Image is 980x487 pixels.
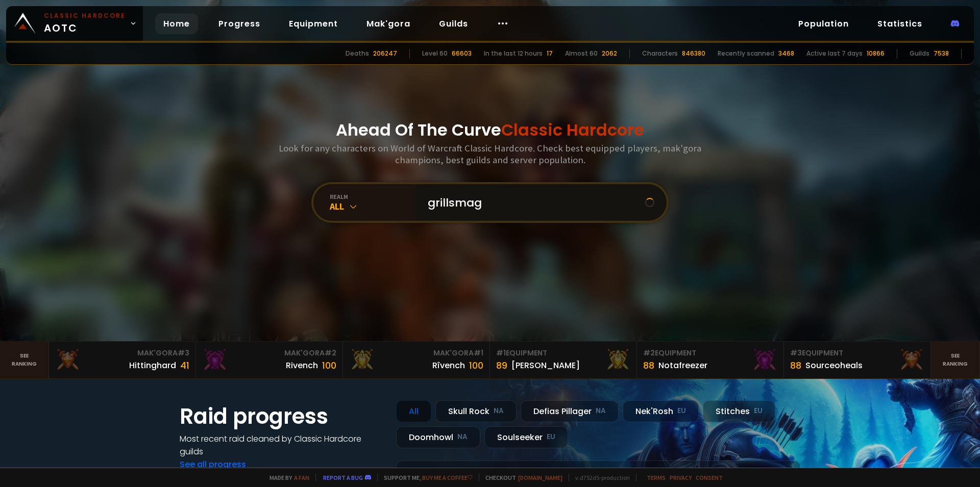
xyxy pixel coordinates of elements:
[643,348,655,358] span: # 2
[682,49,705,58] div: 846380
[569,474,630,481] span: v. d752d5 - production
[474,348,483,358] span: # 1
[778,49,794,58] div: 3468
[323,474,363,481] a: Report a bug
[6,6,143,41] a: Classic HardcoreAOTC
[432,359,465,372] div: Rîvench
[806,49,863,58] div: Active last 7 days
[349,348,483,358] div: Mak'Gora
[275,142,705,166] h3: Look for any characters on World of Warcraft Classic Hardcore. Check best equipped players, mak'g...
[44,11,126,36] span: AOTC
[286,359,318,372] div: Rivench
[867,49,885,58] div: 10866
[469,358,483,372] div: 100
[790,348,802,358] span: # 3
[377,474,473,481] span: Support me,
[358,13,419,34] a: Mak'gora
[518,474,562,481] a: [DOMAIN_NAME]
[55,348,189,358] div: Mak'Gora
[422,184,645,221] input: Search a character...
[180,458,246,470] a: See all progress
[336,118,644,142] h1: Ahead Of The Curve
[496,348,630,358] div: Equipment
[322,358,336,372] div: 100
[643,348,777,358] div: Equipment
[396,426,480,448] div: Doomhowl
[602,49,617,58] div: 2062
[547,432,555,442] small: EU
[196,342,343,378] a: Mak'Gora#2Rivench100
[647,474,666,481] a: Terms
[511,359,580,372] div: [PERSON_NAME]
[129,359,176,372] div: Hittinghard
[479,474,562,481] span: Checkout
[178,348,189,358] span: # 3
[346,49,369,58] div: Deaths
[642,49,678,58] div: Characters
[210,13,268,34] a: Progress
[718,49,774,58] div: Recently scanned
[643,358,654,372] div: 88
[658,359,707,372] div: Notafreezer
[565,49,598,58] div: Almost 60
[330,200,415,212] div: All
[869,13,930,34] a: Statistics
[435,400,517,422] div: Skull Rock
[754,406,763,416] small: EU
[623,400,699,422] div: Nek'Rosh
[431,13,476,34] a: Guilds
[670,474,692,481] a: Privacy
[180,432,384,458] h4: Most recent raid cleaned by Classic Hardcore guilds
[325,348,336,358] span: # 2
[330,193,415,200] div: realm
[452,49,472,58] div: 66603
[501,118,644,141] span: Classic Hardcore
[490,342,637,378] a: #1Equipment89[PERSON_NAME]
[677,406,686,416] small: EU
[343,342,490,378] a: Mak'Gora#1Rîvench100
[180,358,189,372] div: 41
[49,342,196,378] a: Mak'Gora#3Hittinghard41
[155,13,198,34] a: Home
[202,348,336,358] div: Mak'Gora
[696,474,723,481] a: Consent
[596,406,606,416] small: NA
[263,474,309,481] span: Made by
[790,348,924,358] div: Equipment
[703,400,775,422] div: Stitches
[494,406,504,416] small: NA
[294,474,309,481] a: a fan
[422,49,448,58] div: Level 60
[790,13,857,34] a: Population
[281,13,346,34] a: Equipment
[784,342,931,378] a: #3Equipment88Sourceoheals
[931,342,980,378] a: Seeranking
[422,474,473,481] a: Buy me a coffee
[790,358,801,372] div: 88
[484,426,568,448] div: Soulseeker
[484,49,543,58] div: In the last 12 hours
[521,400,619,422] div: Defias Pillager
[934,49,949,58] div: 7538
[547,49,553,58] div: 17
[457,432,468,442] small: NA
[396,400,431,422] div: All
[637,342,784,378] a: #2Equipment88Notafreezer
[805,359,863,372] div: Sourceoheals
[373,49,397,58] div: 206247
[44,11,126,20] small: Classic Hardcore
[496,358,507,372] div: 89
[496,348,506,358] span: # 1
[180,400,384,432] h1: Raid progress
[910,49,929,58] div: Guilds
